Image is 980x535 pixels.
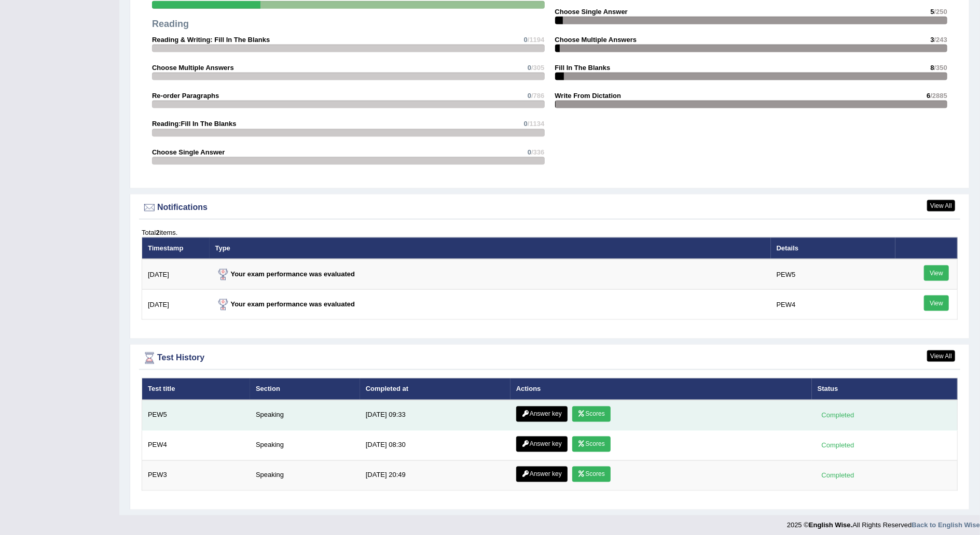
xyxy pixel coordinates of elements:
strong: Reading & Writing: Fill In The Blanks [152,36,270,44]
span: /305 [531,64,544,72]
td: [DATE] 20:49 [360,460,510,490]
strong: Choose Multiple Answers [152,64,234,72]
td: PEW4 [142,430,250,460]
td: [DATE] 09:33 [360,400,510,431]
div: 2025 © All Rights Reserved [787,515,980,530]
span: 0 [528,64,531,72]
td: Speaking [250,400,360,431]
th: Timestamp [142,237,210,259]
td: PEW4 [771,290,895,320]
th: Completed at [360,378,510,400]
span: 0 [524,36,528,44]
td: [DATE] [142,290,210,320]
strong: Your exam performance was evaluated [215,300,355,308]
th: Section [250,378,360,400]
a: Scores [572,437,611,452]
span: /786 [531,92,544,100]
strong: Write From Dictation [555,92,622,100]
td: Speaking [250,430,360,460]
div: Test History [142,350,958,366]
th: Type [210,237,771,259]
td: [DATE] 08:30 [360,430,510,460]
span: /350 [934,64,947,72]
td: PEW3 [142,460,250,490]
span: /1194 [528,36,545,44]
span: 0 [524,120,528,128]
a: View All [927,200,955,212]
span: 5 [930,8,934,16]
strong: Fill In The Blanks [555,64,611,72]
div: Completed [818,440,858,451]
div: Completed [818,470,858,481]
span: /336 [531,148,544,156]
strong: Your exam performance was evaluated [215,270,355,278]
a: Scores [572,467,611,482]
a: Answer key [516,406,568,422]
div: Total items. [142,228,958,237]
td: [DATE] [142,259,210,290]
th: Test title [142,378,250,400]
a: Answer key [516,437,568,452]
strong: Reading [152,19,189,29]
strong: Re-order Paragraphs [152,92,219,100]
strong: Choose Single Answer [152,148,225,156]
td: PEW5 [771,259,895,290]
span: 0 [528,148,531,156]
div: Notifications [142,200,958,216]
strong: Choose Single Answer [555,8,628,16]
strong: English Wise. [809,522,852,529]
b: 2 [156,229,159,236]
span: 3 [930,36,934,44]
th: Actions [510,378,812,400]
span: /2885 [930,92,947,100]
span: /1134 [528,120,545,128]
a: Answer key [516,467,568,482]
a: Scores [572,406,611,422]
a: View All [927,350,955,362]
span: /250 [934,8,947,16]
th: Status [812,378,958,400]
th: Details [771,237,895,259]
span: 8 [930,64,934,72]
span: 0 [528,92,531,100]
a: View [924,295,949,311]
a: View [924,265,949,281]
div: Completed [818,410,858,421]
span: /243 [934,36,947,44]
strong: Reading:Fill In The Blanks [152,120,237,128]
strong: Choose Multiple Answers [555,36,637,44]
td: PEW5 [142,400,250,431]
a: Back to English Wise [912,522,980,529]
span: 6 [927,92,930,100]
td: Speaking [250,460,360,490]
